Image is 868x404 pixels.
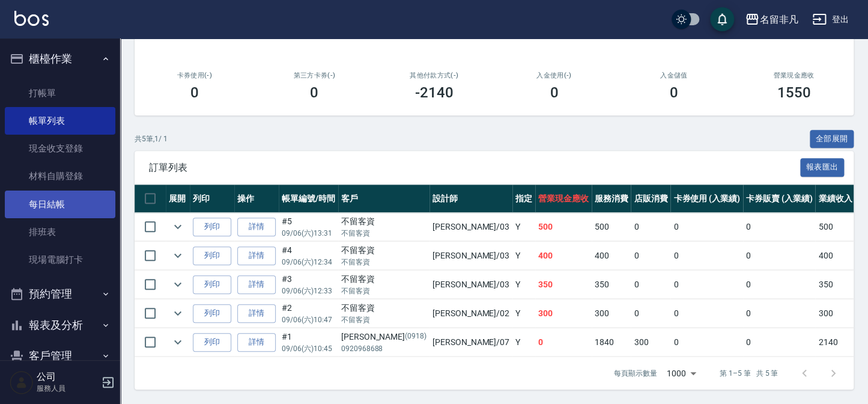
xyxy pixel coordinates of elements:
[5,191,115,218] a: 每日結帳
[512,328,535,357] td: Y
[405,331,426,343] p: (0918)
[592,242,631,270] td: 400
[670,328,743,357] td: 0
[670,299,743,328] td: 0
[14,11,49,26] img: Logo
[415,84,454,101] h3: -2140
[5,43,115,75] button: 櫃檯作業
[237,333,276,352] a: 詳情
[628,72,720,79] h2: 入金儲值
[169,218,187,236] button: expand row
[662,357,700,390] div: 1000
[237,275,276,294] a: 詳情
[234,185,279,213] th: 操作
[341,286,426,296] p: 不留客資
[710,7,734,31] button: save
[341,343,426,354] p: 0920968688
[169,246,187,265] button: expand row
[670,213,743,241] td: 0
[631,328,670,357] td: 300
[169,333,187,351] button: expand row
[535,299,592,328] td: 300
[37,383,98,394] p: 服務人員
[279,242,338,270] td: #4
[748,72,840,79] h2: 營業現金應收
[282,286,335,296] p: 09/06 (六) 12:33
[743,328,816,357] td: 0
[429,328,512,357] td: [PERSON_NAME] /07
[282,343,335,354] p: 09/06 (六) 10:45
[282,257,335,268] p: 09/06 (六) 12:34
[341,215,426,228] div: 不留客資
[135,133,168,144] p: 共 5 筆, 1 / 1
[169,275,187,293] button: expand row
[535,328,592,357] td: 0
[279,213,338,241] td: #5
[631,185,670,213] th: 店販消費
[512,213,535,241] td: Y
[389,72,480,79] h2: 其他付款方式(-)
[341,228,426,239] p: 不留客資
[631,299,670,328] td: 0
[237,304,276,323] a: 詳情
[149,162,800,174] span: 訂單列表
[815,328,855,357] td: 2140
[37,371,98,383] h5: 公司
[670,271,743,299] td: 0
[193,304,231,323] button: 列印
[670,242,743,270] td: 0
[535,271,592,299] td: 350
[631,242,670,270] td: 0
[341,244,426,257] div: 不留客資
[279,299,338,328] td: #2
[743,213,816,241] td: 0
[341,273,426,286] div: 不留客資
[5,135,115,162] a: 現金收支登錄
[429,271,512,299] td: [PERSON_NAME] /03
[592,213,631,241] td: 500
[5,278,115,310] button: 預約管理
[807,8,854,31] button: 登出
[279,271,338,299] td: #3
[237,246,276,265] a: 詳情
[759,12,798,27] div: 名留非凡
[5,246,115,274] a: 現場電腦打卡
[282,314,335,325] p: 09/06 (六) 10:47
[193,333,231,352] button: 列印
[815,185,855,213] th: 業績收入
[341,302,426,314] div: 不留客資
[631,271,670,299] td: 0
[237,218,276,236] a: 詳情
[631,213,670,241] td: 0
[670,185,743,213] th: 卡券使用 (入業績)
[269,72,360,79] h2: 第三方卡券(-)
[341,257,426,268] p: 不留客資
[535,213,592,241] td: 500
[169,304,187,322] button: expand row
[550,84,558,101] h3: 0
[512,299,535,328] td: Y
[800,161,845,173] a: 報表匯出
[429,242,512,270] td: [PERSON_NAME] /03
[740,7,803,32] button: 名留非凡
[5,218,115,246] a: 排班表
[815,242,855,270] td: 400
[279,328,338,357] td: #1
[720,368,778,379] p: 第 1–5 筆 共 5 筆
[743,242,816,270] td: 0
[592,299,631,328] td: 300
[815,299,855,328] td: 300
[5,162,115,190] a: 材料自購登錄
[5,79,115,107] a: 打帳單
[800,158,845,177] button: 報表匯出
[279,185,338,213] th: 帳單編號/時間
[341,314,426,325] p: 不留客資
[815,213,855,241] td: 500
[512,271,535,299] td: Y
[614,368,657,379] p: 每頁顯示數量
[429,213,512,241] td: [PERSON_NAME] /03
[5,310,115,341] button: 報表及分析
[670,84,678,101] h3: 0
[190,84,199,101] h3: 0
[149,72,240,79] h2: 卡券使用(-)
